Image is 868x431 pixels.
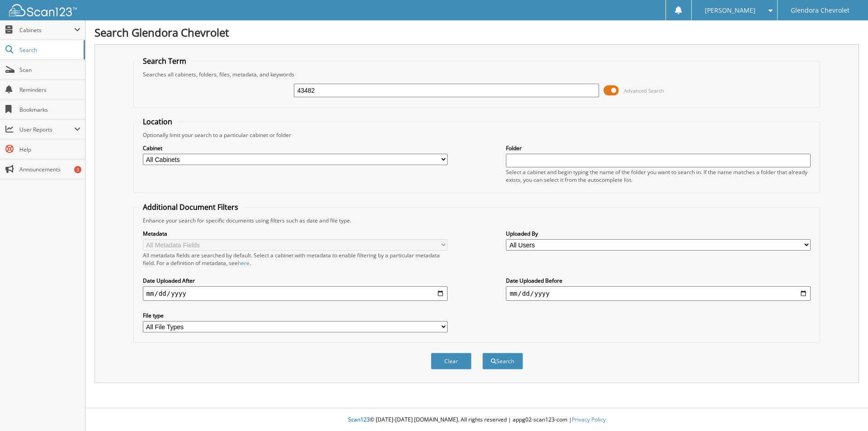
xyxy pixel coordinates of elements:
[431,353,472,369] button: Clear
[482,353,523,369] button: Search
[19,146,80,153] span: Help
[138,217,816,224] div: Enhance your search for specific documents using filters such as date and file type.
[506,144,811,152] label: Folder
[19,126,74,133] span: User Reports
[506,286,811,301] input: end
[791,8,849,13] span: Glendora Chevrolet
[74,166,81,173] div: 3
[138,117,177,127] legend: Location
[143,312,448,319] label: File type
[506,168,811,184] div: Select a cabinet and begin typing the name of the folder you want to search in. If the name match...
[348,416,370,423] span: Scan123
[572,416,606,423] a: Privacy Policy
[85,409,868,431] div: © [DATE]-[DATE] [DOMAIN_NAME]. All rights reserved | appg02-scan123-com |
[705,8,755,13] span: [PERSON_NAME]
[506,230,811,237] label: Uploaded By
[143,286,448,301] input: start
[19,26,74,34] span: Cabinets
[624,87,664,94] span: Advanced Search
[143,230,448,237] label: Metadata
[138,71,816,78] div: Searches all cabinets, folders, files, metadata, and keywords
[19,66,80,74] span: Scan
[138,202,243,212] legend: Additional Document Filters
[238,259,250,267] a: here
[138,131,816,139] div: Optionally limit your search to a particular cabinet or folder
[19,46,79,54] span: Search
[94,25,859,40] h1: Search Glendora Chevrolet
[9,4,77,16] img: scan123-logo-white.svg
[19,166,80,173] span: Announcements
[143,277,448,284] label: Date Uploaded After
[143,144,448,152] label: Cabinet
[823,388,868,431] iframe: Chat Widget
[138,56,191,66] legend: Search Term
[19,86,80,94] span: Reminders
[143,251,448,267] div: All metadata fields are searched by default. Select a cabinet with metadata to enable filtering b...
[506,277,811,284] label: Date Uploaded Before
[19,106,80,114] span: Bookmarks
